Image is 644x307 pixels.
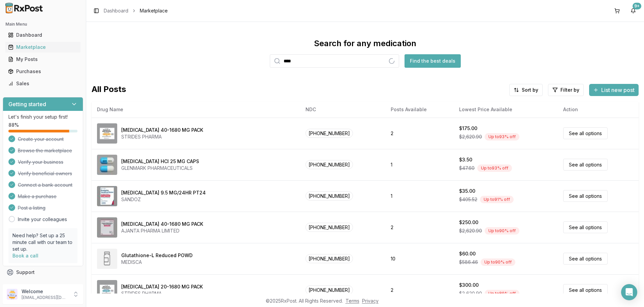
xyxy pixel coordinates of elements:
span: $586.46 [459,259,478,266]
span: Connect a bank account [18,182,72,188]
a: Dashboard [104,7,128,14]
a: Sales [5,78,80,90]
span: Verify your business [18,159,63,165]
span: Sort by [522,87,538,93]
td: 10 [385,243,454,274]
div: $60.00 [459,250,476,257]
span: Browse the marketplace [18,147,72,154]
div: [MEDICAL_DATA] 9.5 MG/24HR PT24 [121,189,206,196]
div: $250.00 [459,219,478,226]
a: See all options [563,284,608,296]
div: Up to 90 % off [481,258,515,266]
td: 2 [385,274,454,306]
div: STRIDES PHARMA [121,290,203,297]
span: [PHONE_NUMBER] [305,191,353,201]
span: Make a purchase [18,193,57,200]
img: Atomoxetine HCl 25 MG CAPS [97,155,117,175]
span: [PHONE_NUMBER] [305,129,353,138]
a: Terms [346,298,359,304]
div: Search for any medication [314,38,416,49]
span: Create your account [18,136,64,143]
a: See all options [563,127,608,139]
th: Lowest Price Available [454,101,558,118]
div: AJANTA PHARMA LIMITED [121,227,203,234]
h2: Main Menu [5,22,80,27]
span: Post a listing [18,205,45,211]
a: My Posts [5,53,80,65]
p: Welcome [22,288,68,295]
button: List new post [589,84,639,96]
img: Omeprazole-Sodium Bicarbonate 40-1680 MG PACK [97,123,117,144]
th: Drug Name [92,101,300,118]
div: [MEDICAL_DATA] 20-1680 MG PACK [121,283,203,290]
div: Open Intercom Messenger [621,284,637,300]
button: Support [3,266,83,278]
p: [EMAIL_ADDRESS][DOMAIN_NAME] [22,295,68,300]
p: Need help? Set up a 25 minute call with our team to set up. [12,232,73,252]
div: Up to 89 % off [485,290,519,297]
div: Purchases [8,68,78,75]
td: 2 [385,212,454,243]
div: My Posts [8,56,78,63]
p: Let's finish your setup first! [8,114,77,120]
a: Marketplace [5,41,80,53]
span: [PHONE_NUMBER] [305,285,353,295]
div: Marketplace [8,44,78,51]
img: Omeprazole-Sodium Bicarbonate 40-1680 MG PACK [97,217,117,238]
span: $2,620.90 [459,227,482,234]
div: GLENMARK PHARMACEUTICALS [121,165,199,172]
th: Posts Available [385,101,454,118]
img: User avatar [7,289,18,300]
span: $405.52 [459,196,477,203]
td: 1 [385,180,454,212]
button: Feedback [3,278,83,290]
div: SANDOZ [121,196,206,203]
img: Omeprazole-Sodium Bicarbonate 20-1680 MG PACK [97,280,117,300]
div: Up to 91 % off [480,196,514,203]
a: List new post [589,87,639,94]
span: All Posts [92,84,126,96]
h3: Getting started [8,100,46,108]
div: [MEDICAL_DATA] 40-1680 MG PACK [121,127,203,133]
span: Feedback [16,281,39,288]
a: Privacy [362,298,379,304]
span: 88 % [8,122,19,128]
div: [MEDICAL_DATA] 40-1680 MG PACK [121,221,203,227]
a: See all options [563,190,608,202]
span: [PHONE_NUMBER] [305,160,353,169]
span: $47.60 [459,165,475,172]
button: Purchases [3,66,83,77]
th: NDC [300,101,385,118]
img: RxPost Logo [3,3,46,13]
div: Sales [8,80,78,87]
a: See all options [563,221,608,233]
button: Sales [3,78,83,89]
button: My Posts [3,54,83,65]
img: Rivastigmine 9.5 MG/24HR PT24 [97,186,117,206]
div: $35.00 [459,188,475,194]
span: List new post [601,86,635,94]
div: Up to 90 % off [485,227,519,235]
span: Verify beneficial owners [18,170,72,177]
div: [MEDICAL_DATA] HCl 25 MG CAPS [121,158,199,165]
div: 9+ [633,3,641,9]
span: [PHONE_NUMBER] [305,254,353,263]
td: 1 [385,149,454,180]
div: STRIDES PHARMA [121,133,203,140]
button: Find the best deals [405,54,461,68]
a: Dashboard [5,29,80,41]
span: Marketplace [140,7,168,14]
a: Invite your colleagues [18,216,67,223]
a: See all options [563,159,608,171]
div: $3.50 [459,156,472,163]
a: Purchases [5,65,80,78]
div: MEDISCA [121,259,193,266]
th: Action [558,101,639,118]
div: $300.00 [459,282,479,288]
div: Up to 93 % off [485,133,519,141]
button: Sort by [509,84,543,96]
button: Marketplace [3,42,83,53]
span: Filter by [560,87,579,93]
td: 2 [385,118,454,149]
a: Book a call [12,253,38,258]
